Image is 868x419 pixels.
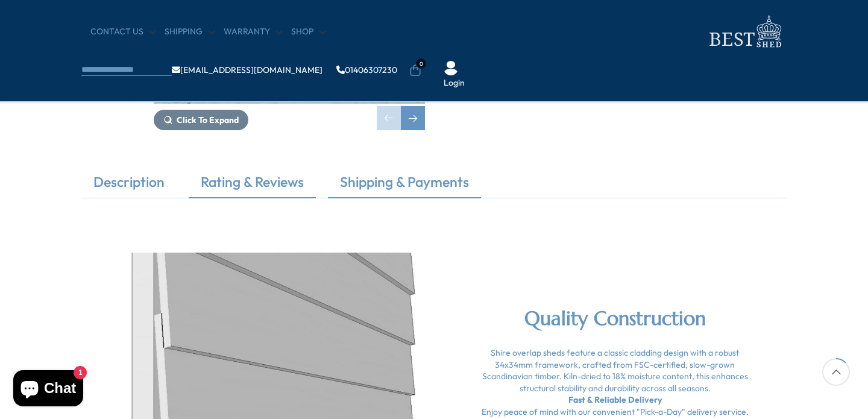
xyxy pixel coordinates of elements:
[328,172,481,198] a: Shipping & Payments
[479,306,750,332] h2: Quality Construction
[81,172,177,198] a: Description
[224,26,282,38] a: Warranty
[336,66,397,74] a: 01406307230
[10,370,87,409] inbox-online-store-chat: Shopify online store chat
[189,172,316,198] a: Rating & Reviews
[291,26,325,38] a: Shop
[409,65,421,77] a: 0
[177,115,239,125] span: Click To Expand
[568,394,662,405] strong: Fast & Reliable Delivery
[172,66,322,74] a: [EMAIL_ADDRESS][DOMAIN_NAME]
[444,77,465,89] a: Login
[416,58,426,69] span: 0
[377,106,401,130] div: Previous slide
[165,26,215,38] a: Shipping
[702,12,787,51] img: logo
[444,61,458,75] img: User Icon
[154,110,248,130] button: Click To Expand
[401,106,425,130] div: Next slide
[90,26,156,38] a: CONTACT US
